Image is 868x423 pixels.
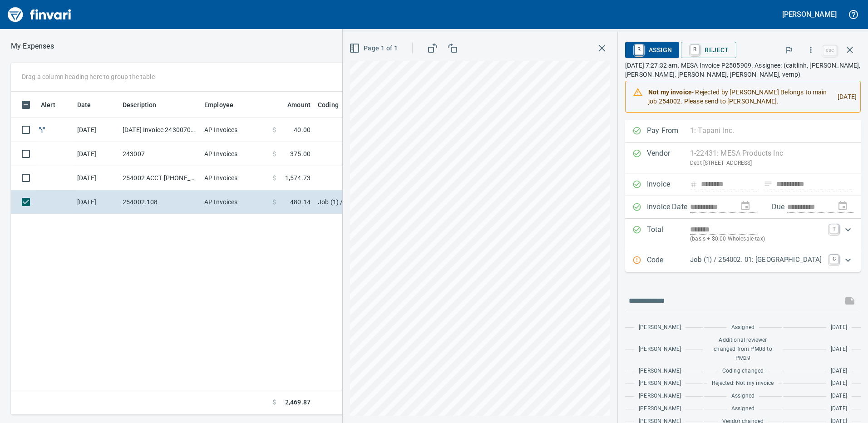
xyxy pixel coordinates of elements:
span: 480.14 [290,197,311,207]
button: More [801,40,821,60]
a: R [690,44,699,54]
span: $ [272,398,276,407]
span: 375.00 [290,149,311,158]
td: 254002 ACCT [PHONE_NUMBER] [119,166,201,190]
span: [DATE] [831,323,847,332]
span: Amount [287,99,311,110]
div: Expand [625,219,861,249]
span: [DATE] [831,345,847,354]
p: Code [647,255,690,266]
button: RReject [681,42,736,58]
td: [DATE] [74,142,119,166]
td: [DATE] [74,190,119,214]
span: Assigned [731,323,755,332]
span: Description [123,99,157,110]
span: Coding [318,99,350,110]
button: Page 1 of 1 [347,40,401,57]
td: 254002.108 [119,190,201,214]
span: Assigned [731,404,755,413]
a: T [829,224,838,233]
p: (basis + $0.00 Wholesale tax) [690,235,824,244]
span: Assigned [731,392,755,401]
span: Date [77,99,91,110]
td: [DATE] [74,166,119,190]
span: $ [272,149,276,158]
span: [PERSON_NAME] [639,404,681,413]
a: esc [823,45,837,55]
span: $ [272,173,276,182]
span: Coding [318,99,339,110]
span: 40.00 [294,125,311,134]
td: 243007 [119,142,201,166]
span: [PERSON_NAME] [639,367,681,376]
h5: [PERSON_NAME] [782,10,837,19]
img: Finvari [5,4,74,25]
span: [PERSON_NAME] [639,345,681,354]
td: Job (1) / 254002. 01: [GEOGRAPHIC_DATA] [314,190,541,214]
span: Rejected: Not my invoice [712,379,774,388]
span: Description [123,99,168,110]
p: [DATE] 7:27:32 am. MESA Invoice P2505909. Assignee: (caitlinh, [PERSON_NAME], [PERSON_NAME], [PER... [625,61,861,79]
span: [DATE] [831,392,847,401]
a: C [829,255,838,264]
td: AP Invoices [201,190,269,214]
span: $ [272,197,276,207]
p: Drag a column heading here to group the table [22,72,155,81]
td: [DATE] [74,118,119,142]
button: [PERSON_NAME] [780,7,839,21]
div: [DATE] [830,84,857,109]
span: Employee [204,99,233,110]
span: This records your message into the invoice and notifies anyone mentioned [839,290,861,312]
span: Alert [41,99,55,110]
span: Employee [204,99,245,110]
span: [PERSON_NAME] [639,392,681,401]
td: AP Invoices [201,166,269,190]
span: Reject [688,42,729,58]
span: [DATE] [831,379,847,388]
td: AP Invoices [201,118,269,142]
span: 1,574.73 [285,173,311,182]
button: RAssign [625,42,679,58]
span: Date [77,99,103,110]
div: Expand [625,249,861,272]
strong: Not my invoice [648,89,692,96]
span: [DATE] [831,367,847,376]
span: Page 1 of 1 [351,43,398,54]
span: Amount [276,99,311,110]
td: AP Invoices [201,142,269,166]
span: Alert [41,99,67,110]
span: Assign [632,42,672,58]
span: $ [272,125,276,134]
span: Close invoice [821,39,861,61]
span: Additional reviewer changed from PM08 to PM29 [709,336,777,363]
button: Flag [779,40,799,60]
div: - Rejected by [PERSON_NAME] Belongs to main job 254002. Please send to [PERSON_NAME]. [648,84,830,109]
span: [DATE] [831,404,847,413]
td: [DATE] Invoice 243007090825 from Tapani Materials (1-29544) [119,118,201,142]
p: Total [647,224,690,244]
span: Coding changed [722,367,764,376]
span: [PERSON_NAME] [639,323,681,332]
span: [PERSON_NAME] [639,379,681,388]
a: R [635,44,643,54]
span: 2,469.87 [285,398,311,407]
p: Job (1) / 254002. 01: [GEOGRAPHIC_DATA] [690,255,824,265]
p: My Expenses [11,41,54,52]
nav: breadcrumb [11,41,54,52]
span: Split transaction [37,127,47,133]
